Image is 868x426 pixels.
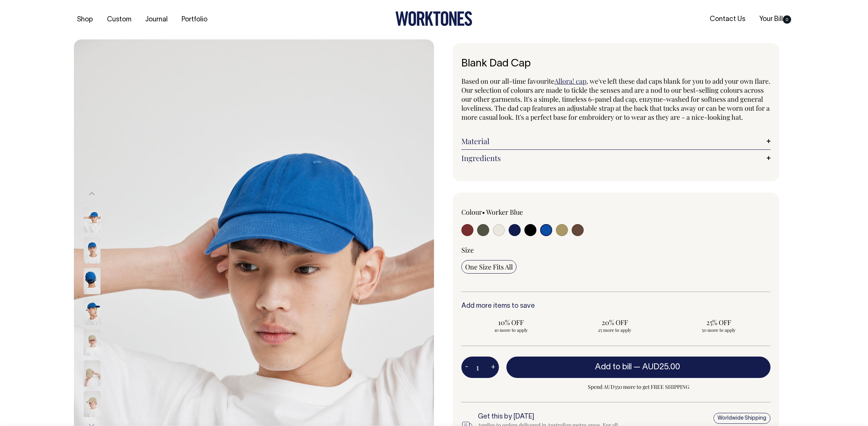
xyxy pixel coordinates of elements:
[86,185,98,202] button: Previous
[84,299,101,325] img: worker-blue
[465,262,513,271] span: One Size Fits All
[707,13,748,26] a: Contact Us
[506,357,770,378] button: Add to bill —AUD25.00
[756,13,794,26] a: Your Bill0
[461,137,770,146] a: Material
[461,77,554,86] span: Based on our all-time favourite
[465,318,557,327] span: 10% OFF
[84,268,101,294] img: worker-blue
[642,363,680,371] span: AUD25.00
[461,58,770,70] h1: Blank Dad Cap
[673,318,764,327] span: 25% OFF
[569,327,661,333] span: 25 more to apply
[595,363,632,371] span: Add to bill
[669,316,768,335] input: 25% OFF 50 more to apply
[179,14,210,26] a: Portfolio
[461,77,770,122] span: , we've left these dad caps blank for you to add your own flare. Our selection of colours are mad...
[104,14,134,26] a: Custom
[634,363,682,371] span: —
[486,208,523,217] label: Worker Blue
[142,14,171,26] a: Journal
[84,391,101,417] img: washed-khaki
[84,237,101,263] img: worker-blue
[673,327,764,333] span: 50 more to apply
[461,154,770,163] a: Ingredients
[461,316,561,335] input: 10% OFF 10 more to apply
[482,208,485,217] span: •
[487,360,499,375] button: +
[783,15,791,24] span: 0
[84,206,101,233] img: worker-blue
[74,14,96,26] a: Shop
[461,260,517,274] input: One Size Fits All
[506,382,770,391] span: Spend AUD350 more to get FREE SHIPPING
[84,360,101,387] img: washed-khaki
[461,208,585,217] div: Colour
[465,327,557,333] span: 10 more to apply
[569,318,661,327] span: 20% OFF
[478,413,630,421] h6: Get this by [DATE]
[461,245,770,254] div: Size
[461,303,770,310] h6: Add more items to save
[84,330,101,356] img: washed-khaki
[554,77,586,86] a: Allora! cap
[461,360,472,375] button: -
[565,316,665,335] input: 20% OFF 25 more to apply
